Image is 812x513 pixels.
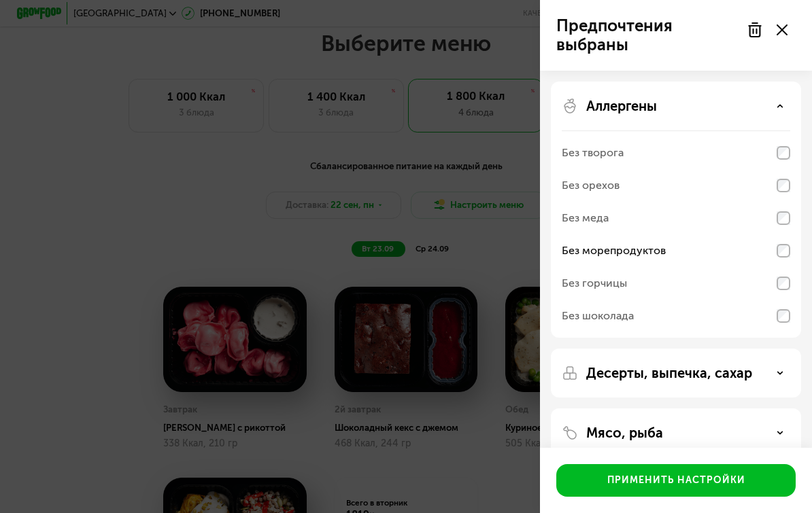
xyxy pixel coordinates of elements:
[562,275,627,291] div: Без горчицы
[562,177,620,194] div: Без орехов
[586,98,657,114] p: Аллергены
[556,464,796,497] button: Применить настройки
[556,16,739,54] p: Предпочтения выбраны
[562,308,634,324] div: Без шоколада
[562,145,624,161] div: Без творога
[607,474,745,487] div: Применить настройки
[586,425,663,441] p: Мясо, рыба
[562,210,609,226] div: Без меда
[586,365,752,381] p: Десерты, выпечка, сахар
[562,243,666,259] div: Без морепродуктов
